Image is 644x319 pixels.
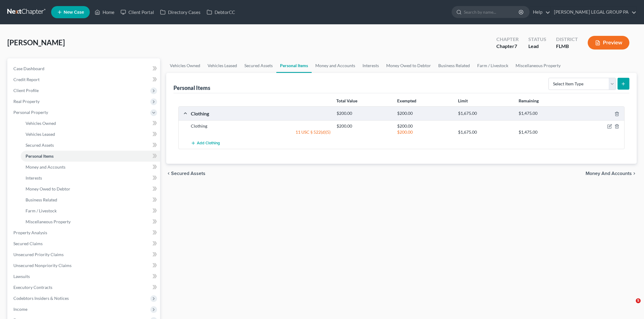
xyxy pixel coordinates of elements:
i: chevron_left [166,171,171,176]
span: Executory Contracts [13,285,52,290]
div: $1,475.00 [516,129,576,135]
a: Secured Assets [21,140,160,151]
a: Vehicles Owned [21,118,160,129]
div: Status [528,36,546,43]
span: Client Profile [13,88,39,93]
div: Lead [528,43,546,50]
a: Personal Items [21,151,160,162]
span: Case Dashboard [13,66,44,71]
div: $1,675.00 [455,129,516,135]
div: $1,475.00 [516,111,576,116]
span: Property Analysis [13,230,47,235]
span: Lawsuits [13,274,30,279]
a: Lawsuits [9,271,160,282]
a: Business Related [21,194,160,205]
a: Unsecured Nonpriority Claims [9,260,160,271]
strong: Total Value [336,98,357,103]
a: Money Owed to Debtor [21,184,160,194]
span: Real Property [13,99,40,104]
span: Secured Assets [171,171,205,176]
i: chevron_right [632,171,637,176]
a: Farm / Livestock [21,205,160,216]
span: Secured Claims [13,241,43,246]
a: Case Dashboard [9,63,160,74]
span: 5 [636,298,641,303]
a: Directory Cases [157,7,204,18]
a: Interests [21,173,160,184]
span: New Case [64,10,84,15]
a: Miscellaneous Property [21,216,160,227]
a: Unsecured Priority Claims [9,249,160,260]
div: $1,675.00 [455,111,516,116]
strong: Exempted [397,98,416,103]
span: Farm / Livestock [26,208,57,213]
a: Help [530,7,550,18]
span: Business Related [26,197,57,202]
span: Unsecured Nonpriority Claims [13,263,72,268]
a: Client Portal [117,7,157,18]
a: DebtorCC [204,7,238,18]
span: Personal Items [26,153,54,159]
div: FLMB [556,43,578,50]
span: Vehicles Owned [26,121,56,126]
span: Money and Accounts [26,164,65,170]
div: $200.00 [394,111,455,116]
a: Vehicles Owned [166,58,204,73]
div: $200.00 [334,123,394,129]
span: Codebtors Insiders & Notices [13,296,69,301]
div: Clothing [188,123,334,129]
a: Property Analysis [9,227,160,238]
a: Secured Claims [9,238,160,249]
a: Vehicles Leased [21,129,160,140]
div: $200.00 [334,111,394,116]
div: 11 USC § 522(d)(5) [188,129,334,135]
a: Secured Assets [241,58,276,73]
div: Chapter [496,43,519,50]
button: chevron_left Secured Assets [166,171,205,176]
div: Chapter [496,36,519,43]
span: [PERSON_NAME] [7,38,65,47]
button: Add Clothing [191,138,220,149]
span: Unsecured Priority Claims [13,252,64,257]
a: Money and Accounts [312,58,359,73]
div: District [556,36,578,43]
span: Income [13,307,27,312]
a: Business Related [435,58,474,73]
button: Preview [588,36,629,50]
a: Vehicles Leased [204,58,241,73]
div: Clothing [188,110,334,117]
a: Personal Items [276,58,312,73]
div: $200.00 [394,129,455,135]
span: Secured Assets [26,142,54,148]
span: 7 [514,43,517,49]
span: Personal Property [13,110,48,115]
a: Interests [359,58,383,73]
span: Money Owed to Debtor [26,186,70,191]
span: Add Clothing [197,141,220,146]
span: Miscellaneous Property [26,219,71,224]
a: Executory Contracts [9,282,160,293]
a: [PERSON_NAME] LEGAL GROUP PA [551,7,636,18]
span: Money and Accounts [586,171,632,176]
strong: Remaining [519,98,539,103]
div: $200.00 [394,123,455,129]
a: Miscellaneous Property [512,58,564,73]
a: Credit Report [9,74,160,85]
input: Search by name... [464,6,520,18]
a: Money and Accounts [21,162,160,173]
span: Interests [26,175,42,180]
strong: Limit [458,98,468,103]
a: Home [92,7,117,18]
div: Personal Items [173,84,210,91]
a: Farm / Livestock [474,58,512,73]
a: Money Owed to Debtor [383,58,435,73]
button: Money and Accounts chevron_right [586,171,637,176]
span: Credit Report [13,77,40,82]
span: Vehicles Leased [26,132,55,137]
iframe: Intercom live chat [623,298,638,313]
